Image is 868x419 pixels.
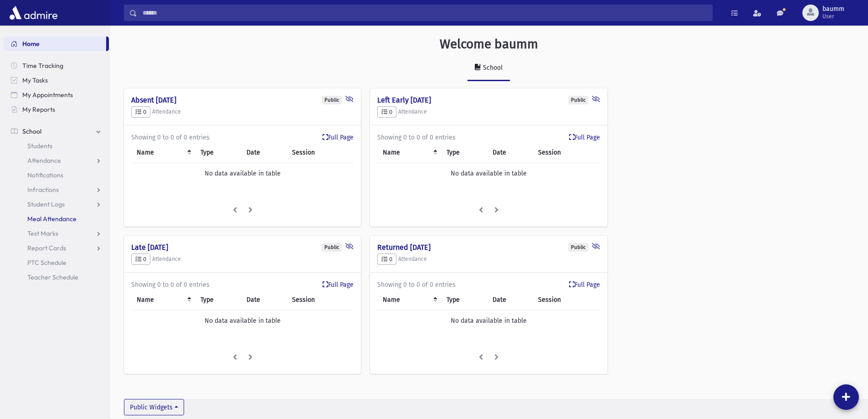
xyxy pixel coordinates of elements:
th: Session [287,142,354,163]
a: My Appointments [4,88,109,102]
span: 0 [135,256,146,263]
th: Session [287,290,354,310]
a: School [467,56,510,81]
span: Meal Attendance [27,215,77,223]
button: Public Widgets [124,399,184,415]
h4: Left Early [DATE] [377,96,600,104]
a: Meal Attendance [4,212,109,226]
a: Full Page [323,133,354,142]
span: baumm [822,5,844,13]
a: Infractions [4,182,109,197]
a: Teacher Schedule [4,270,109,285]
a: My Reports [4,102,109,117]
a: Report Cards [4,241,109,255]
span: 0 [381,256,392,263]
span: Infractions [27,186,59,194]
span: Time Tracking [22,62,63,70]
span: Home [22,40,40,48]
div: Public [322,243,342,252]
span: Report Cards [27,244,66,252]
a: Student Logs [4,197,109,212]
h4: Returned [DATE] [377,243,600,252]
input: Search [137,5,712,21]
span: Test Marks [27,229,58,238]
a: Students [4,139,109,153]
td: No data available in table [131,310,354,331]
h5: Attendance [377,106,600,118]
h5: Attendance [131,106,354,118]
div: Public [568,243,588,252]
span: My Tasks [22,76,48,84]
a: Home [4,36,106,51]
a: Full Page [323,280,354,290]
button: 0 [131,253,150,265]
th: Type [441,290,487,310]
th: Session [533,142,600,163]
h5: Attendance [377,253,600,265]
span: Attendance [27,156,61,165]
div: Public [568,96,588,104]
th: Date [241,290,287,310]
th: Name [131,290,195,310]
a: My Tasks [4,73,109,88]
span: Students [27,142,52,150]
div: School [481,64,503,72]
h3: Welcome baumm [440,36,538,52]
span: School [22,127,41,135]
span: 0 [135,109,146,115]
img: AdmirePro [7,4,60,22]
span: Student Logs [27,200,65,208]
th: Date [487,290,533,310]
td: No data available in table [377,163,600,184]
th: Type [195,290,241,310]
th: Type [441,142,487,163]
th: Date [241,142,287,163]
button: 0 [377,253,396,265]
button: 0 [131,106,150,118]
h4: Absent [DATE] [131,96,354,104]
a: Attendance [4,153,109,168]
span: User [822,13,844,20]
div: Showing 0 to 0 of 0 entries [131,133,354,142]
th: Name [131,142,195,163]
div: Showing 0 to 0 of 0 entries [131,280,354,290]
h4: Late [DATE] [131,243,354,252]
h5: Attendance [131,253,354,265]
span: My Reports [22,105,55,114]
div: Showing 0 to 0 of 0 entries [377,280,600,290]
a: Time Tracking [4,58,109,73]
button: 0 [377,106,396,118]
a: School [4,124,109,139]
th: Name [377,290,441,310]
th: Session [533,290,600,310]
a: Full Page [569,133,600,142]
span: My Appointments [22,91,73,99]
span: PTC Schedule [27,259,67,267]
span: Notifications [27,171,63,179]
td: No data available in table [131,163,354,184]
a: Test Marks [4,226,109,241]
td: No data available in table [377,310,600,331]
span: Teacher Schedule [27,273,78,281]
th: Name [377,142,441,163]
span: 0 [381,109,392,115]
a: Full Page [569,280,600,290]
th: Date [487,142,533,163]
a: Notifications [4,168,109,182]
div: Showing 0 to 0 of 0 entries [377,133,600,142]
div: Public [322,96,342,104]
a: PTC Schedule [4,255,109,270]
th: Type [195,142,241,163]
